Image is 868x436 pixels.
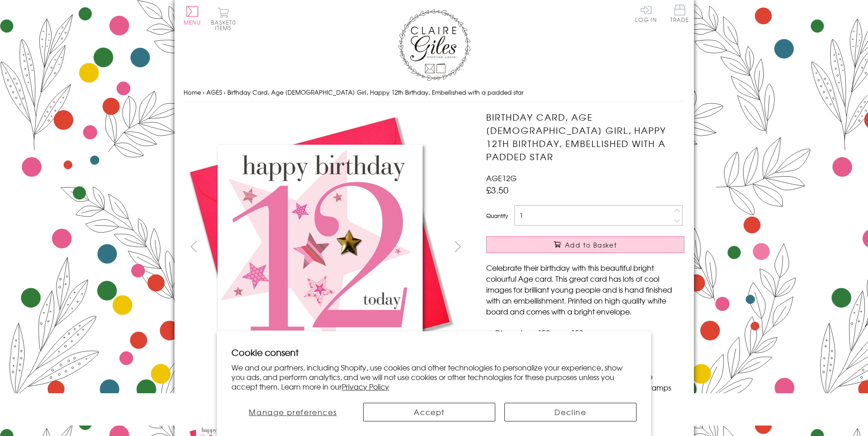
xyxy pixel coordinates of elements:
span: AGE12G [486,172,517,183]
span: Menu [184,18,201,26]
span: 0 items [215,18,236,32]
p: Celebrate their birthday with this beautiful bright colourful Age card. This great card has lots ... [486,262,684,317]
span: › [224,88,226,96]
span: Add to Basket [565,240,617,249]
button: next [447,236,468,257]
button: Accept [363,403,495,421]
a: Trade [670,5,689,24]
button: prev [184,236,204,257]
span: Birthday Card, Age [DEMOGRAPHIC_DATA] Girl, Happy 12th Birthday, Embellished with a padded star [227,88,524,96]
span: Manage preferences [249,406,337,417]
label: Quantity [486,212,508,220]
a: Log In [635,5,657,22]
button: Manage preferences [231,403,354,421]
span: £3.50 [486,183,508,196]
button: Basket0 items [211,7,236,30]
button: Add to Basket [486,236,684,253]
a: Home [184,88,201,96]
button: Decline [504,403,637,421]
li: Dimensions: 150mm x 150mm [495,327,684,338]
p: We and our partners, including Shopify, use cookies and other technologies to personalize your ex... [231,363,637,391]
span: Trade [670,5,689,22]
h1: Birthday Card, Age [DEMOGRAPHIC_DATA] Girl, Happy 12th Birthday, Embellished with a padded star [486,111,684,163]
button: Menu [184,6,201,25]
span: › [203,88,205,96]
img: Birthday Card, Age 12 Girl, Happy 12th Birthday, Embellished with a padded star [184,111,457,384]
h2: Cookie consent [231,346,637,359]
a: Privacy Policy [342,381,389,392]
nav: breadcrumbs [184,83,685,102]
img: Claire Giles Greetings Cards [398,9,471,81]
a: AGES [206,88,222,96]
